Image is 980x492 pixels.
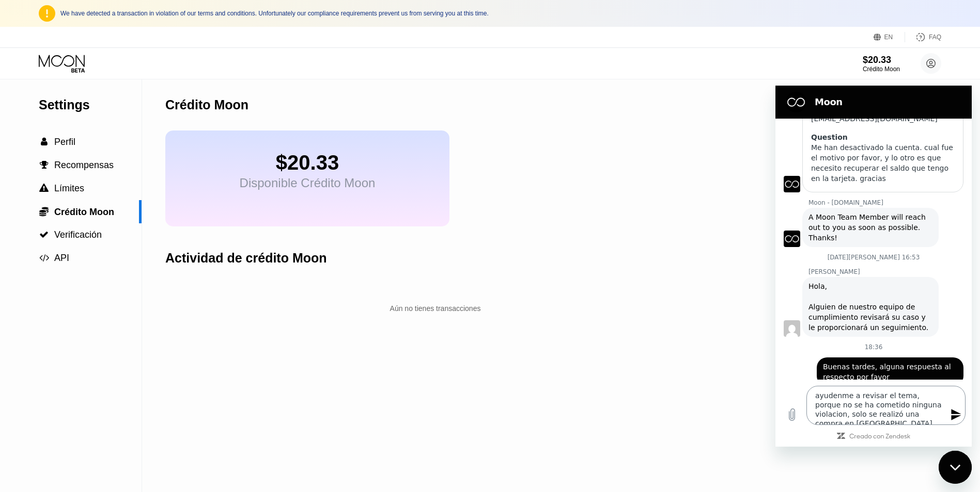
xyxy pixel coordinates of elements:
[863,55,900,73] div: $20.33Crédito Moon
[39,206,49,217] span: 
[54,207,114,217] span: Crédito Moon
[39,253,49,263] div: 
[39,206,49,217] div: 
[165,299,705,318] div: Aún no tienes transacciones
[39,184,49,193] div: 
[54,253,69,263] span: API
[41,137,48,146] span: 
[39,137,49,146] div: 
[884,34,893,41] div: EN
[39,230,49,239] div: 
[39,97,142,112] div: Settings
[863,65,900,73] div: Crédito Moon
[775,86,972,447] iframe: Ventana de mensajería
[54,160,114,170] span: Recompensas
[165,97,248,112] div: Crédito Moon
[939,451,972,484] iframe: Botón para iniciar la ventana de mensajería, conversación en curso
[165,251,327,266] div: Actividad de crédito Moon
[39,160,49,170] div: 
[929,34,941,41] div: FAQ
[863,55,900,65] div: $20.33
[240,151,376,174] div: $20.33
[905,32,941,42] div: FAQ
[874,32,905,42] div: EN
[40,160,49,170] span: 
[39,253,49,263] span: 
[39,230,49,239] span: 
[60,10,941,17] div: We have detected a transaction in violation of our terms and conditions. Unfortunately our compli...
[54,137,75,147] span: Perfil
[240,176,376,190] div: Disponible Crédito Moon
[54,183,84,193] span: Límites
[54,229,102,240] span: Verificación
[39,184,49,193] span: 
